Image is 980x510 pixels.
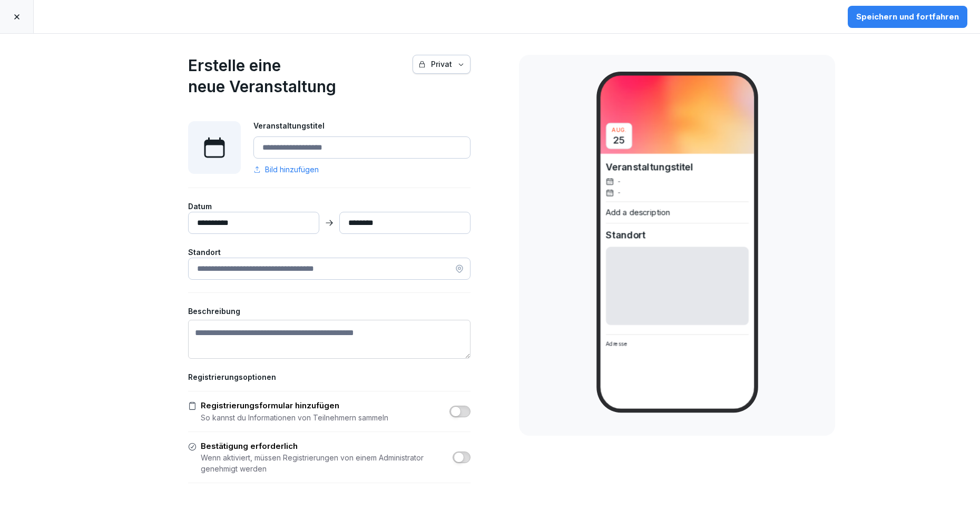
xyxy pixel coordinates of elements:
[188,202,212,211] span: Datum
[606,160,749,174] h2: Veranstaltungstitel
[618,189,620,197] p: -
[606,339,749,348] p: Adresse
[188,306,471,317] label: Beschreibung
[201,412,388,423] p: So kannst du Informationen von Teilnehmern sammeln
[265,164,319,175] span: Bild hinzufügen
[600,75,754,153] img: event-placeholder-image.png
[188,371,471,382] p: Registrierungsoptionen
[606,207,749,218] p: Add a description
[201,440,448,453] p: Bestätigung erforderlich
[201,400,388,412] p: Registrierungsformular hinzufügen
[611,126,626,134] p: Aug.
[848,6,967,28] button: Speichern und fortfahren
[418,58,465,70] div: Privat
[201,452,448,474] p: Wenn aktiviert, müssen Registrierungen von einem Administrator genehmigt werden
[606,228,749,242] h2: Standort
[188,248,221,257] span: Standort
[618,177,620,185] p: -
[613,135,625,146] p: 25
[856,11,959,23] div: Speichern und fortfahren
[188,55,407,97] h1: Erstelle eine neue Veranstaltung
[253,121,325,130] span: Veranstaltungstitel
